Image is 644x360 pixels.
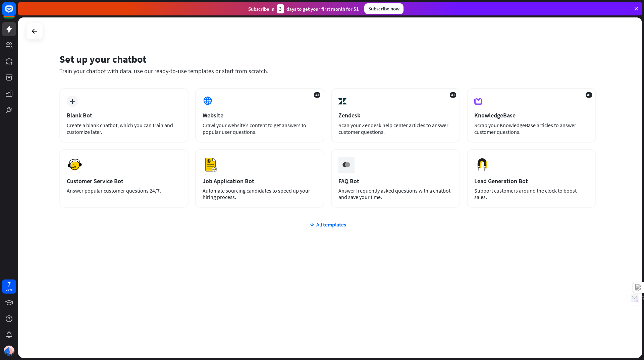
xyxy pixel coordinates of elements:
div: days [6,287,12,292]
div: 3 [277,4,284,13]
div: Subscribe in days to get your first month for $1 [248,4,359,13]
div: 7 [7,281,11,287]
a: 7 days [2,279,16,294]
div: Subscribe now [364,3,404,14]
